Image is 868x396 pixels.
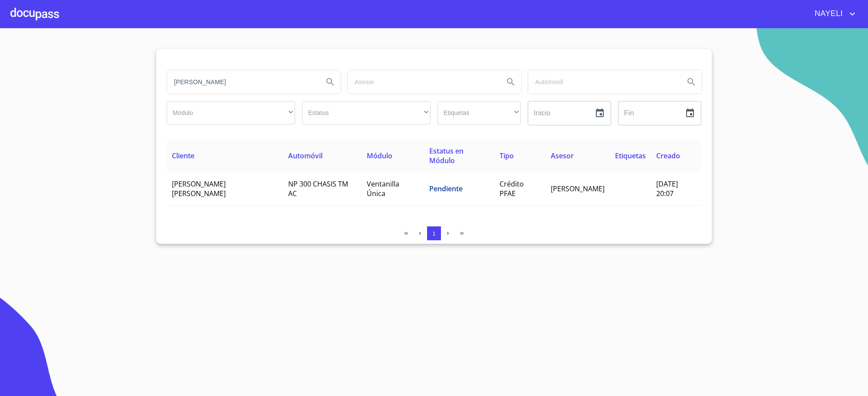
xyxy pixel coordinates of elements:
span: Pendiente [429,184,463,193]
span: [DATE] 20:07 [656,179,678,198]
span: Creado [656,151,680,160]
span: 1 [432,230,435,237]
span: Estatus en Módulo [429,146,464,165]
span: Etiquetas [615,151,646,160]
div: ​ [302,101,431,124]
button: 1 [427,226,441,240]
span: Asesor [551,151,574,160]
span: NP 300 CHASIS TM AC [288,179,348,198]
input: search [348,70,497,94]
div: ​ [167,101,295,124]
button: account of current user [808,7,858,21]
span: Cliente [172,151,194,160]
span: Crédito PFAE [500,179,524,198]
div: ​ [437,101,521,124]
input: search [167,70,316,94]
input: search [528,70,677,94]
span: [PERSON_NAME] [551,184,605,193]
span: Tipo [500,151,514,160]
span: NAYELI [808,7,847,21]
span: Automóvil [288,151,322,160]
button: Search [500,72,521,92]
button: Search [681,72,702,92]
span: [PERSON_NAME] [PERSON_NAME] [172,179,226,198]
button: Search [320,72,341,92]
span: Módulo [367,151,392,160]
span: Ventanilla Única [367,179,399,198]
